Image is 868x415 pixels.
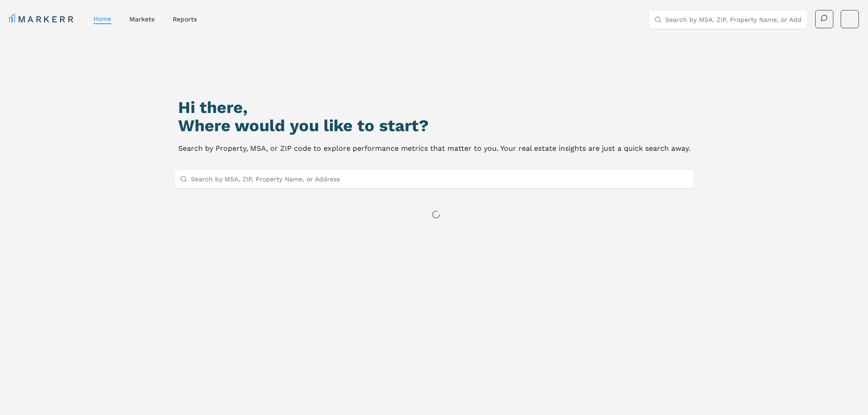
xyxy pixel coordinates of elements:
[665,10,802,29] input: Search by MSA, ZIP, Property Name, or Address
[178,98,690,117] h1: Hi there,
[178,117,690,135] h2: Where would you like to start?
[173,15,197,23] a: reports
[129,15,154,23] a: markets
[9,13,75,26] a: MARKERR
[93,15,111,22] a: home
[191,170,688,188] input: Search by MSA, ZIP, Property Name, or Address
[178,142,690,155] p: Search by Property, MSA, or ZIP code to explore performance metrics that matter to you. Your real...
